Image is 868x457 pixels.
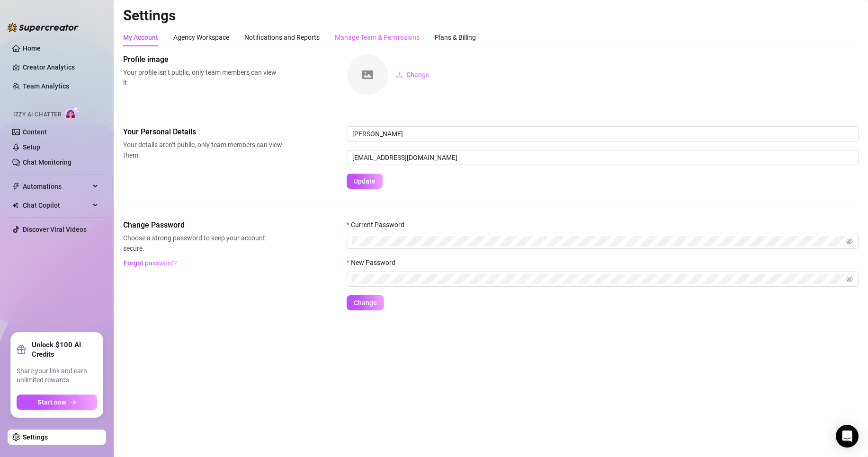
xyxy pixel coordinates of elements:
div: Plans & Billing [435,32,476,43]
input: New Password [352,274,844,284]
span: Forgot password? [124,259,177,267]
strong: Unlock $100 AI Credits [32,340,97,359]
span: Share your link and earn unlimited rewards [17,367,97,385]
span: eye-invisible [846,276,853,282]
button: Forgot password? [123,255,177,271]
a: Content [23,128,47,136]
img: square-placeholder.png [347,54,388,95]
div: Open Intercom Messenger [836,425,859,448]
div: Manage Team & Permissions [335,32,420,43]
a: Team Analytics [23,82,69,90]
span: Profile image [123,54,282,65]
span: Choose a strong password to keep your account secure. [123,233,282,254]
input: Current Password [352,236,844,246]
span: upload [396,71,403,78]
a: Setup [23,143,40,151]
label: Current Password [347,220,411,230]
label: New Password [347,257,402,268]
span: Automations [23,179,90,194]
span: arrow-right [70,399,77,405]
input: Enter new email [347,150,859,165]
img: logo-BBDzfeDw.svg [8,23,79,32]
button: Change [347,295,384,310]
span: Chat Copilot [23,198,90,213]
span: Your Personal Details [123,126,282,138]
div: Notifications and Reports [244,32,320,43]
div: Agency Workspace [173,32,229,43]
span: Change Password [123,220,282,231]
a: Creator Analytics [23,60,98,75]
span: Your details aren’t public, only team members can view them. [123,140,282,160]
button: Start nowarrow-right [17,395,97,410]
img: Chat Copilot [12,202,18,209]
a: Chat Monitoring [23,158,72,166]
a: Home [23,44,41,52]
span: eye-invisible [846,238,853,245]
span: thunderbolt [12,183,20,190]
div: My Account [123,32,158,43]
button: Change [388,67,437,82]
button: Update [347,174,383,189]
a: Discover Viral Videos [23,226,87,233]
h2: Settings [123,7,859,25]
span: Start now [37,398,66,406]
a: Settings [23,433,48,441]
span: Update [354,177,376,185]
span: Your profile isn’t public, only team members can view it. [123,67,282,88]
input: Enter name [347,126,859,141]
span: Izzy AI Chatter [13,110,61,119]
img: AI Chatter [65,106,80,120]
span: Change [406,71,430,79]
span: Change [354,299,377,307]
span: gift [17,345,26,354]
